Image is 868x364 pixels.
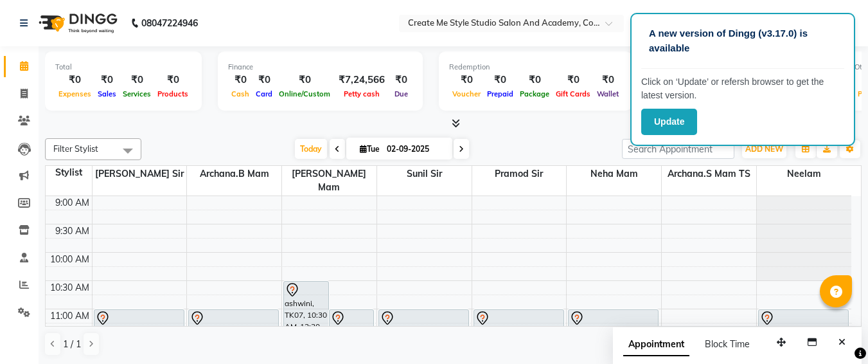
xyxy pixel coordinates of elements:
span: Filter Stylist [53,143,98,154]
span: 1 / 1 [63,338,81,351]
div: ₹0 [484,73,517,87]
input: 2025-09-02 [383,140,447,159]
div: 11:00 AM [48,309,92,323]
span: Services [120,89,154,98]
span: [PERSON_NAME] sir [93,166,187,182]
span: Gift Cards [553,89,594,98]
b: 08047224946 [141,5,198,41]
span: Petty cash [341,89,383,98]
span: Prepaid [484,89,517,98]
span: Neelam [757,166,851,182]
span: [PERSON_NAME] mam [282,166,376,196]
span: Expenses [55,89,94,98]
div: Finance [228,62,412,73]
p: Click on ‘Update’ or refersh browser to get the latest version. [641,75,844,102]
span: Wallet [594,89,622,98]
div: ₹0 [276,73,333,87]
span: Cash [228,89,252,98]
span: Online/Custom [276,89,333,98]
div: 10:30 AM [48,281,92,295]
div: ₹0 [154,73,191,87]
span: Tue [357,144,383,154]
div: ₹7,24,566 [333,73,390,87]
span: Archana.B mam [187,166,281,182]
span: Card [252,89,276,98]
div: ₹0 [94,73,120,87]
div: 9:30 AM [53,224,92,238]
span: Products [154,89,191,98]
input: Search Appointment [622,139,734,159]
div: ₹0 [252,73,276,87]
span: Block Time [705,338,750,350]
div: ₹0 [517,73,553,87]
div: ₹0 [120,73,154,87]
div: ₹0 [55,73,94,87]
div: ₹0 [553,73,594,87]
img: logo [33,5,121,41]
button: Close [833,332,851,352]
button: Update [641,109,697,135]
div: ₹0 [228,73,252,87]
span: Archana.S mam TS [662,166,756,182]
span: Package [517,89,553,98]
span: Today [295,139,327,159]
span: ADD NEW [745,144,783,154]
div: Stylist [46,166,92,179]
div: ₹0 [449,73,484,87]
div: ₹0 [594,73,622,87]
span: Due [391,89,411,98]
div: 9:00 AM [53,196,92,210]
span: Pramod sir [472,166,567,182]
span: Voucher [449,89,484,98]
div: 10:00 AM [48,253,92,266]
span: Neha mam [567,166,661,182]
button: ADD NEW [742,140,786,158]
div: ₹0 [390,73,412,87]
span: Appointment [623,333,689,356]
span: Sunil sir [377,166,472,182]
div: Total [55,62,191,73]
div: Redemption [449,62,622,73]
p: A new version of Dingg (v3.17.0) is available [649,26,837,55]
span: Sales [94,89,120,98]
